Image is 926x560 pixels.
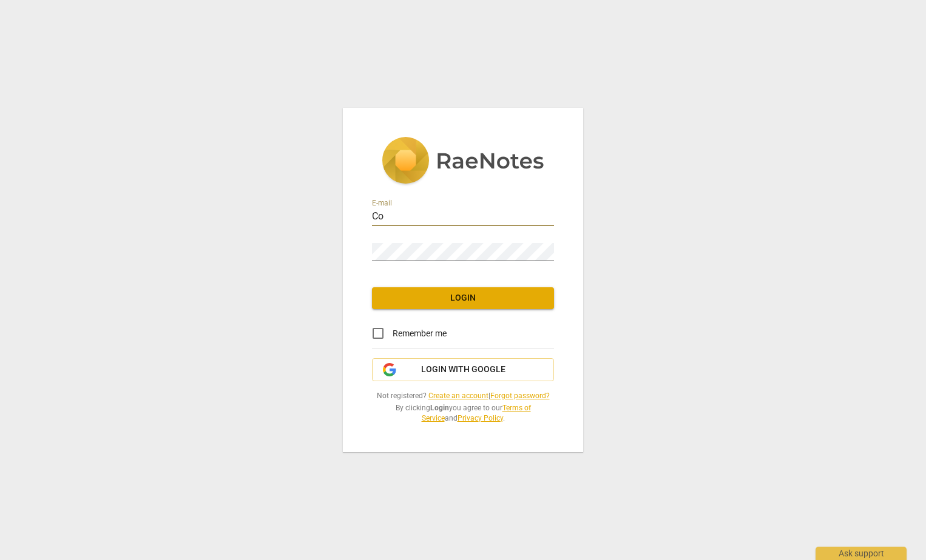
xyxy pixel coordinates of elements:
[372,287,554,309] button: Login
[372,391,554,401] span: Not registered? |
[430,404,449,412] b: Login
[382,137,544,187] img: 5ac2273c67554f335776073100b6d88f.svg
[382,292,544,304] span: Login
[458,414,503,422] a: Privacy Policy
[816,547,907,560] div: Ask support
[421,364,505,376] span: Login with Google
[372,403,554,423] span: By clicking you agree to our and .
[372,200,392,207] label: E-mail
[428,392,488,400] a: Create an account
[372,358,554,381] button: Login with Google
[422,404,531,422] a: Terms of Service
[393,327,447,340] span: Remember me
[490,392,550,400] a: Forgot password?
